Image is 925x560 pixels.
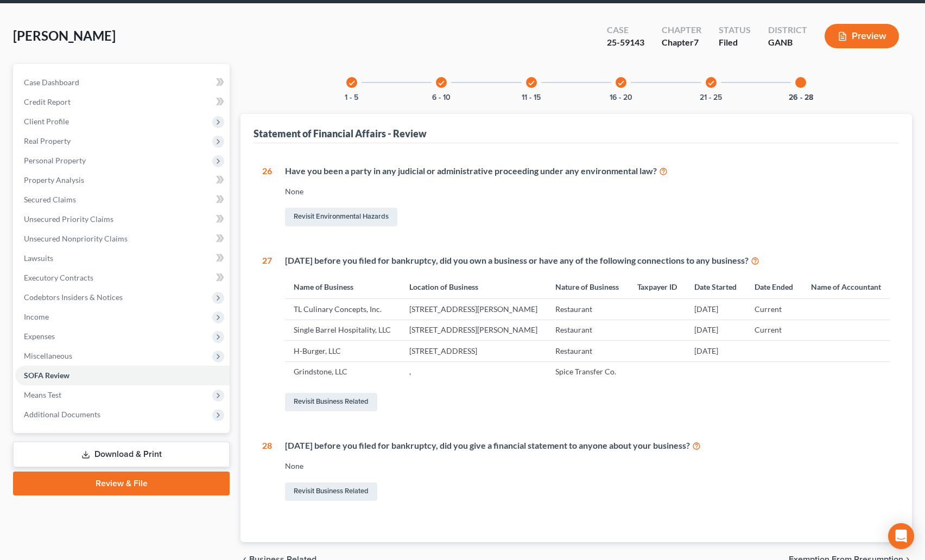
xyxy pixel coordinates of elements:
[719,36,751,49] div: Filed
[401,320,547,340] td: [STREET_ADDRESS][PERSON_NAME]
[888,523,914,549] div: Open Intercom Messenger
[662,36,701,49] div: Chapter
[262,165,272,228] div: 26
[285,165,890,177] div: Have you been a party in any judicial or administrative proceeding under any environmental law?
[15,190,230,209] a: Secured Claims
[24,312,49,321] span: Income
[24,390,61,399] span: Means Test
[15,209,230,229] a: Unsecured Priority Claims
[24,156,86,165] span: Personal Property
[528,79,535,87] i: check
[285,482,377,501] a: Revisit Business Related
[686,341,746,361] td: [DATE]
[15,73,230,92] a: Case Dashboard
[13,442,230,467] a: Download & Print
[746,275,802,298] th: Date Ended
[547,320,628,340] td: Restaurant
[13,472,230,495] a: Review & File
[15,92,230,112] a: Credit Report
[707,79,715,87] i: check
[24,175,84,184] span: Property Analysis
[262,440,272,503] div: 28
[719,24,751,36] div: Status
[617,79,625,87] i: check
[686,275,746,298] th: Date Started
[13,28,116,43] span: [PERSON_NAME]
[825,24,899,48] button: Preview
[24,195,76,204] span: Secured Claims
[694,37,699,47] span: 7
[522,94,541,101] button: 11 - 15
[285,186,890,197] div: None
[254,127,427,140] div: Statement of Financial Affairs - Review
[401,299,547,320] td: [STREET_ADDRESS][PERSON_NAME]
[24,234,128,243] span: Unsecured Nonpriority Claims
[802,275,890,298] th: Name of Accountant
[432,94,451,101] button: 6 - 10
[768,36,807,49] div: GANB
[401,341,547,361] td: [STREET_ADDRESS]
[15,249,230,268] a: Lawsuits
[607,24,644,36] div: Case
[285,361,401,382] td: Grindstone, LLC
[24,97,71,106] span: Credit Report
[285,299,401,320] td: TL Culinary Concepts, Inc.
[24,371,69,380] span: SOFA Review
[262,254,272,413] div: 27
[285,341,401,361] td: H-Burger, LLC
[285,393,377,411] a: Revisit Business Related
[746,320,802,340] td: Current
[285,254,890,267] div: [DATE] before you filed for bankruptcy, did you own a business or have any of the following conne...
[686,299,746,320] td: [DATE]
[789,94,813,101] button: 26 - 28
[547,361,628,382] td: Spice Transfer Co.
[629,275,686,298] th: Taxpayer ID
[24,136,71,145] span: Real Property
[285,275,401,298] th: Name of Business
[610,94,632,101] button: 16 - 20
[700,94,722,101] button: 21 - 25
[285,461,890,472] div: None
[15,268,230,288] a: Executory Contracts
[24,410,100,419] span: Additional Documents
[285,440,890,452] div: [DATE] before you filed for bankruptcy, did you give a financial statement to anyone about your b...
[348,79,356,87] i: check
[24,332,55,341] span: Expenses
[746,299,802,320] td: Current
[15,170,230,190] a: Property Analysis
[15,229,230,249] a: Unsecured Nonpriority Claims
[547,341,628,361] td: Restaurant
[401,275,547,298] th: Location of Business
[438,79,445,87] i: check
[607,36,644,49] div: 25-59143
[24,292,123,302] span: Codebtors Insiders & Notices
[24,117,69,126] span: Client Profile
[24,253,53,263] span: Lawsuits
[285,320,401,340] td: Single Barrel Hospitality, LLC
[345,94,358,101] button: 1 - 5
[24,273,93,282] span: Executory Contracts
[24,351,72,360] span: Miscellaneous
[24,214,113,224] span: Unsecured Priority Claims
[24,78,79,87] span: Case Dashboard
[686,320,746,340] td: [DATE]
[768,24,807,36] div: District
[547,299,628,320] td: Restaurant
[547,275,628,298] th: Nature of Business
[401,361,547,382] td: ,
[15,366,230,385] a: SOFA Review
[662,24,701,36] div: Chapter
[285,208,397,226] a: Revisit Environmental Hazards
